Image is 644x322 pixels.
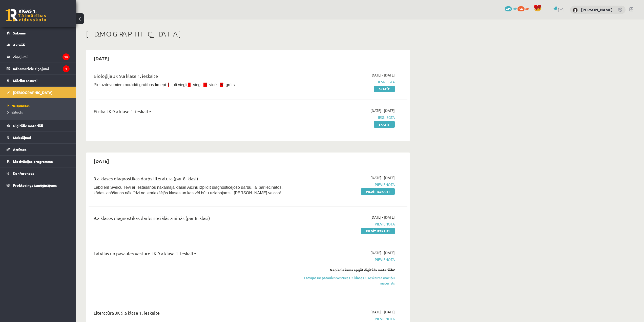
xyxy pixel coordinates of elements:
[13,132,70,143] legend: Maksājumi
[370,309,395,315] span: [DATE] - [DATE]
[8,103,71,108] a: Neizpildītās
[517,6,531,10] a: 542 xp
[7,51,70,63] a: Ziņojumi14
[188,83,191,87] span: II
[370,175,395,180] span: [DATE] - [DATE]
[7,39,70,51] a: Aktuāli
[94,108,292,117] div: Fizika JK 9.a klase 1. ieskaite
[517,6,525,11] span: 542
[505,6,517,10] a: 419 mP
[203,83,207,87] span: III
[94,83,235,87] span: Pie uzdevumiem norādīti grūtības līmeņi : - ļoti viegli, - viegli, - vidēji, - grūts
[168,83,169,87] span: I
[505,6,512,11] span: 419
[374,86,395,92] a: Skatīt
[220,83,223,87] span: IV
[299,267,395,273] div: Nepieciešams apgūt digitālo materiālu:
[370,108,395,113] span: [DATE] - [DATE]
[7,132,70,143] a: Maksājumi
[370,250,395,255] span: [DATE] - [DATE]
[299,79,395,85] span: Iesniegta
[7,179,70,191] a: Proktoringa izmēģinājums
[63,65,70,72] i: 1
[370,72,395,78] span: [DATE] - [DATE]
[13,90,53,95] span: [DEMOGRAPHIC_DATA]
[7,63,70,74] a: Informatīvie ziņojumi1
[370,215,395,220] span: [DATE] - [DATE]
[299,115,395,120] span: Iesniegta
[525,6,529,10] span: xp
[513,6,517,10] span: mP
[7,75,70,86] a: Mācību resursi
[7,27,70,39] a: Sākums
[8,110,71,115] a: Izlabotās
[299,221,395,227] span: Pievienota
[13,43,25,47] span: Aktuāli
[94,215,292,224] div: 9.a klases diagnostikas darbs sociālās zinībās (par 8. klasi)
[361,188,395,195] a: Pildīt ieskaiti
[13,51,70,63] legend: Ziņojumi
[8,104,30,108] span: Neizpildītās
[94,185,283,195] span: Labdien! Sveicu Tevi ar iestāšanos nākamajā klasē! Aicinu izpildīt diagnosticējošo darbu, lai pār...
[86,30,410,38] h1: [DEMOGRAPHIC_DATA]
[7,120,70,131] a: Digitālie materiāli
[13,63,70,74] legend: Informatīvie ziņojumi
[13,159,53,164] span: Motivācijas programma
[361,228,395,234] a: Pildīt ieskaiti
[13,171,34,176] span: Konferences
[299,275,395,286] a: Latvijas un pasaules vēstures 9. klases 1. ieskaites mācību materiāls
[94,309,292,319] div: Literatūra JK 9.a klase 1. ieskaite
[94,175,292,184] div: 9.a klases diagnostikas darbs literatūrā (par 8. klasi)
[581,7,613,12] a: [PERSON_NAME]
[7,167,70,179] a: Konferences
[13,78,37,83] span: Mācību resursi
[7,87,70,98] a: [DEMOGRAPHIC_DATA]
[299,257,395,262] span: Pievienota
[7,144,70,155] a: Atzīmes
[94,250,292,259] div: Latvijas un pasaules vēsture JK 9.a klase 1. ieskaite
[13,183,57,187] span: Proktoringa izmēģinājums
[7,156,70,167] a: Motivācijas programma
[299,182,395,187] span: Pievienota
[13,123,43,128] span: Digitālie materiāli
[299,316,395,321] span: Pievienota
[6,9,46,22] a: Rīgas 1. Tālmācības vidusskola
[63,53,70,60] i: 14
[94,72,292,82] div: Bioloģija JK 9.a klase 1. ieskaite
[13,31,26,35] span: Sākums
[13,147,27,152] span: Atzīmes
[89,155,114,167] h2: [DATE]
[89,52,114,64] h2: [DATE]
[8,110,23,114] span: Izlabotās
[374,121,395,128] a: Skatīt
[573,8,578,13] img: Mihails Bahšijevs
